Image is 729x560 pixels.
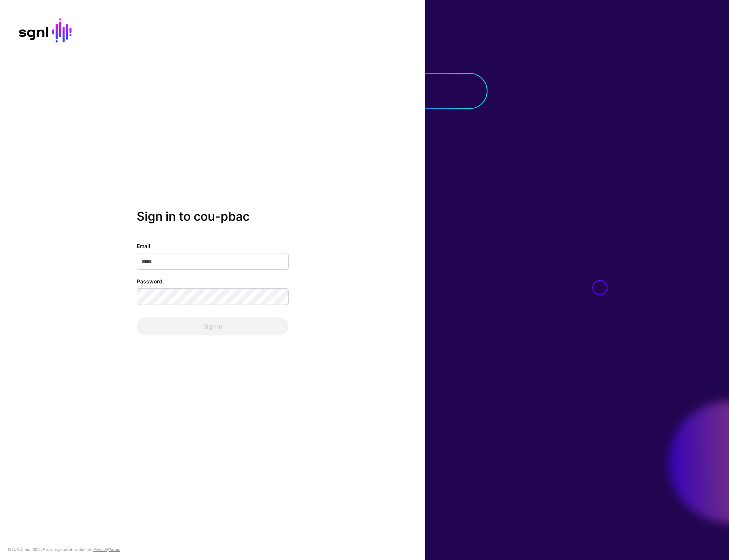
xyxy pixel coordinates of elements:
label: Password [137,277,162,285]
h2: Sign in to cou-pbac [137,209,289,224]
a: Terms [109,547,120,552]
div: © [URL], Inc. SGNL® is a registered trademark. & [8,546,120,552]
label: Email [137,242,150,250]
a: Privacy [93,547,107,552]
